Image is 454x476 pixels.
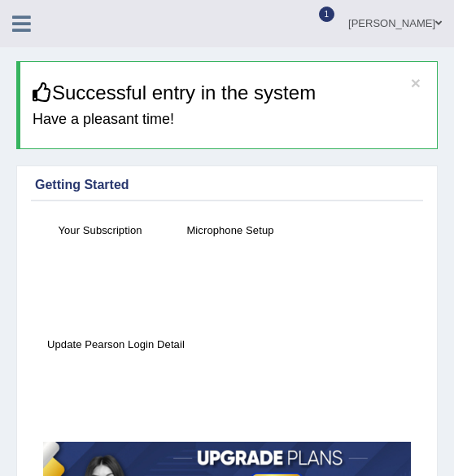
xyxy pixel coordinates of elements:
h4: Have a pleasant time! [33,112,425,128]
h4: Update Pearson Login Detail [43,336,189,353]
h4: Your Subscription [43,222,157,239]
button: × [411,74,421,91]
div: Getting Started [35,175,419,195]
h3: Successful entry in the system [33,82,425,104]
h4: Microphone Setup [173,222,287,239]
span: 1 [319,7,335,22]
